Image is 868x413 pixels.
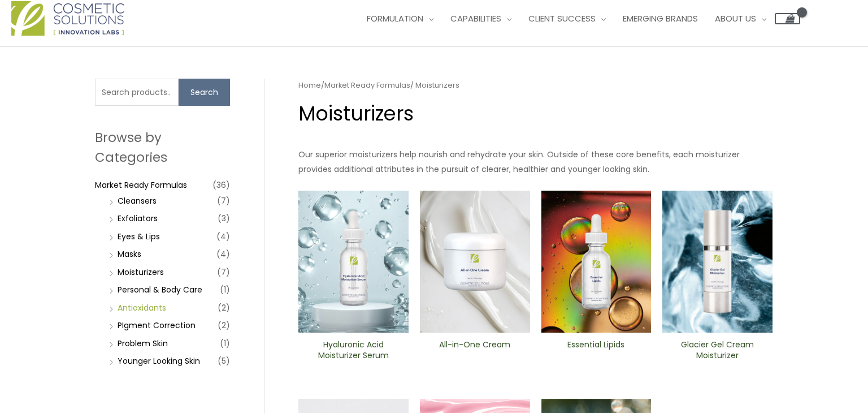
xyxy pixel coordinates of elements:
span: (1) [220,335,230,351]
span: (7) [217,193,230,209]
span: (5) [218,353,230,369]
h2: Essential Lipids [550,339,641,361]
span: (7) [217,264,230,280]
a: About Us [706,2,775,36]
img: Essential Lipids [541,191,652,333]
span: (3) [218,210,230,226]
a: Client Success [520,2,614,36]
a: Market Ready Formulas [324,80,410,91]
a: Formulation [358,2,442,36]
button: Search [179,79,230,106]
a: Masks [118,248,141,260]
a: Eyes & Lips [118,231,160,242]
nav: Site Navigation [350,2,800,36]
h1: Moisturizers [298,100,772,127]
input: Search products… [95,79,179,106]
span: (4) [216,229,230,244]
span: (2) [218,300,230,316]
a: PIgment Correction [118,320,196,331]
span: (36) [212,177,230,193]
span: Capabilities [450,12,501,24]
a: Essential Lipids [550,339,641,365]
a: Capabilities [442,2,520,36]
a: Market Ready Formulas [95,179,187,191]
a: Moisturizers [118,266,164,278]
a: All-in-One ​Cream [429,339,520,365]
img: All In One Cream [420,191,530,333]
span: Emerging Brands [623,12,698,24]
a: Emerging Brands [614,2,706,36]
a: Glacier Gel Cream Moisturizer [672,339,763,365]
span: (4) [216,246,230,262]
span: (2) [218,317,230,333]
a: Personal & Body Care [118,284,202,295]
img: Cosmetic Solutions Logo [11,1,124,36]
span: About Us [715,12,756,24]
h2: Browse by Categories [95,128,230,166]
nav: Breadcrumb [298,79,772,92]
h2: Hyaluronic Acid Moisturizer Serum [308,339,399,361]
a: Younger Looking Skin [118,355,200,367]
span: Client Success [528,12,596,24]
a: Hyaluronic Acid Moisturizer Serum [308,339,399,365]
h2: All-in-One ​Cream [429,339,520,361]
a: Exfoliators [118,213,158,224]
a: Antioxidants [118,302,166,313]
img: Glacier Gel Moisturizer [662,191,772,333]
img: Hyaluronic moisturizer Serum [298,191,409,333]
p: Our superior moisturizers help nourish and rehydrate your skin. Outside of these core benefits, e... [298,147,772,177]
a: Cleansers [118,195,157,206]
a: View Shopping Cart, empty [775,13,800,24]
span: Formulation [367,12,423,24]
h2: Glacier Gel Cream Moisturizer [672,339,763,361]
span: (1) [220,282,230,298]
a: Problem Skin [118,338,168,349]
a: Home [298,80,321,91]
